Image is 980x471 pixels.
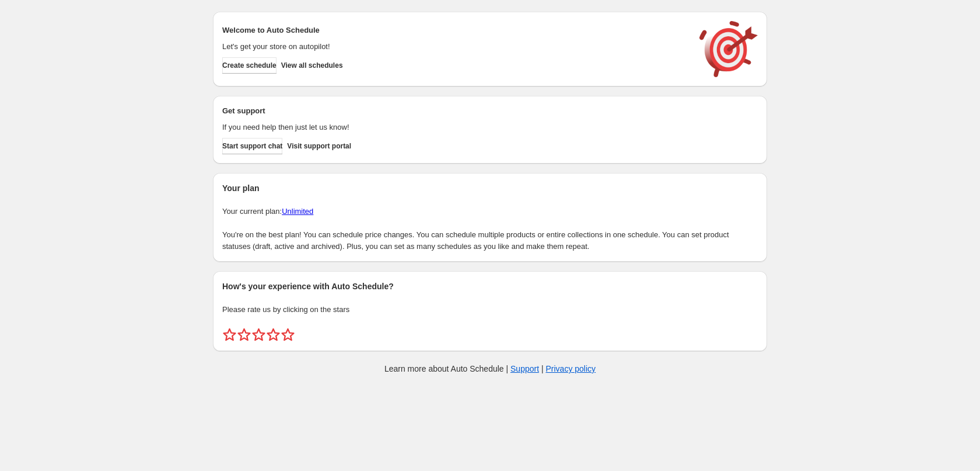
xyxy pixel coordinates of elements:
h2: Welcome to Auto Schedule [222,25,688,36]
p: You're on the best plan! You can schedule price changes. You can schedule multiple products or en... [222,229,758,252]
span: View all schedules [281,61,343,70]
a: Start support chat [222,138,282,154]
a: Privacy policy [546,364,596,373]
p: Learn more about Auto Schedule | | [384,363,596,375]
button: View all schedules [281,57,343,74]
a: Support [510,364,539,373]
a: Unlimited [282,207,313,216]
span: Create schedule [222,61,276,70]
span: Start support chat [222,141,282,151]
p: If you need help then just let us know! [222,122,688,133]
p: Your current plan: [222,206,758,217]
h2: Get support [222,105,688,117]
p: Please rate us by clicking on the stars [222,304,758,316]
button: Create schedule [222,57,276,74]
a: Visit support portal [287,138,351,154]
h2: How's your experience with Auto Schedule? [222,280,758,292]
h2: Your plan [222,182,758,194]
span: Visit support portal [287,141,351,151]
p: Let's get your store on autopilot! [222,41,688,53]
